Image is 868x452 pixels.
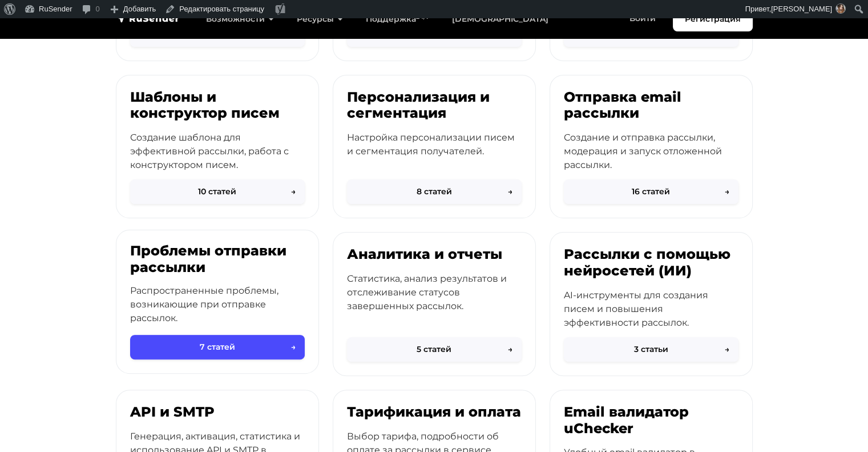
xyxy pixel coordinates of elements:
[564,246,738,279] h3: Рассылки с помощью нейросетей (ИИ)
[130,284,305,325] p: Распространенные проблемы, возникающие при отправке рассылок.
[130,243,305,276] h3: Проблемы отправки рассылки
[291,341,296,353] span: →
[564,289,738,330] p: AI-инструменты для создания писем и повышения эффективности рассылок.
[347,131,522,158] p: Настройка персонализации писем и сегментация получателей.
[333,232,536,376] a: Аналитика и отчеты Статистика, анализ результатов и отслеживание статусов завершенных рассылок. 5...
[564,89,738,122] h3: Отправка email рассылки
[354,7,441,31] a: Поддержка24/7
[618,7,667,30] a: Войти
[347,272,522,313] p: Статистика, анализ результатов и отслеживание статусов завершенных рассылок.
[347,89,522,122] h3: Персонализация и сегментация
[195,7,285,31] a: Возможности
[416,13,429,21] sup: 24/7
[116,13,180,24] img: RuSender
[347,179,522,204] button: 8 статей→
[550,232,753,376] a: Рассылки с помощью нейросетей (ИИ) AI-инструменты для создания писем и повышения эффективности ра...
[508,186,512,198] span: →
[564,131,738,172] p: Создание и отправка рассылки, модерация и запуск отложенной рассылки.
[347,246,522,263] h3: Аналитика и отчеты
[285,7,354,31] a: Ресурсы
[130,131,305,172] p: Создание шаблона для эффективной рассылки, работа с конструктором писем.
[130,179,305,204] button: 10 статей→
[441,7,560,31] a: [DEMOGRAPHIC_DATA]
[564,404,738,437] h3: Email валидатор uChecker
[347,404,522,421] h3: Тарификация и оплата
[130,404,305,421] h3: API и SMTP
[130,89,305,122] h3: Шаблоны и конструктор писем
[564,337,738,362] button: 3 статьи→
[347,337,522,362] button: 5 статей→
[564,179,738,204] button: 16 статей→
[130,335,305,359] button: 7 статей→
[725,186,729,198] span: →
[725,343,729,355] span: →
[116,75,319,219] a: Шаблоны и конструктор писем Создание шаблона для эффективной рассылки, работа с конструктором пис...
[673,7,753,31] a: Регистрация
[771,5,832,13] span: [PERSON_NAME]
[116,230,319,374] a: Проблемы отправки рассылки Распространенные проблемы, возникающие при отправке рассылок. 7 статей→
[550,75,753,219] a: Отправка email рассылки Создание и отправка рассылки, модерация и запуск отложенной рассылки. 16 ...
[291,186,296,198] span: →
[333,75,536,219] a: Персонализация и сегментация Настройка персонализации писем и сегментация получателей. 8 статей→
[508,343,512,355] span: →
